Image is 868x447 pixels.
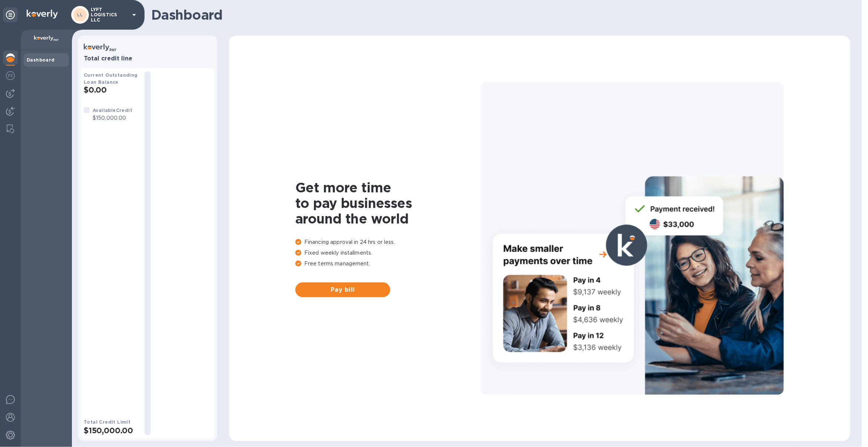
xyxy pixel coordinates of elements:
p: $150,000.00 [93,114,132,122]
b: Current Outstanding Loan Balance [84,72,138,85]
span: Pay bill [301,285,384,294]
img: Foreign exchange [6,71,15,80]
h3: Total credit line [84,55,211,62]
p: Free terms management. [295,260,481,268]
h2: $150,000.00 [84,426,139,435]
p: Financing approval in 24 hrs or less. [295,238,481,246]
h2: $0.00 [84,85,139,95]
img: Logo [27,10,58,19]
b: LL [77,12,83,17]
button: Pay bill [295,282,390,297]
h1: Dashboard [151,7,847,23]
b: Available Credit [93,107,132,113]
p: Fixed weekly installments. [295,249,481,257]
b: Total Credit Limit [84,419,130,425]
div: Unpin categories [3,7,18,22]
p: LYFT LOGISTICS LLC [91,7,128,23]
h1: Get more time to pay businesses around the world [295,180,481,226]
b: Dashboard [27,57,55,63]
